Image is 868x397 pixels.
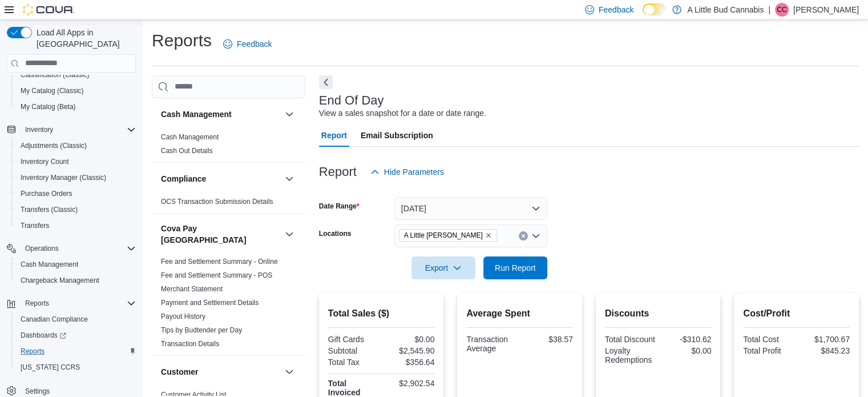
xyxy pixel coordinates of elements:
[16,360,84,374] a: [US_STATE] CCRS
[11,154,140,170] button: Inventory Count
[161,257,278,266] span: Fee and Settlement Summary - Online
[383,358,434,367] div: $356.64
[404,230,483,241] span: A Little [PERSON_NAME]
[519,231,528,240] button: Clear input
[152,130,305,162] div: Cash Management
[16,187,77,200] a: Purchase Orders
[161,146,213,155] span: Cash Out Details
[16,274,136,287] span: Chargeback Management
[687,3,764,17] p: A Little Bud Cannabis
[383,379,434,388] div: $2,902.54
[319,202,360,211] label: Date Range
[660,346,711,355] div: $0.00
[21,173,106,182] span: Inventory Manager (Classic)
[775,3,789,17] div: Carolyn Cook
[605,307,712,320] h2: Discounts
[161,133,219,142] span: Cash Management
[161,271,272,280] span: Fee and Settlement Summary - POS
[282,172,296,186] button: Compliance
[11,99,140,115] button: My Catalog (Beta)
[411,256,475,279] button: Export
[16,68,94,82] a: Classification (Classic)
[605,335,656,344] div: Total Discount
[237,38,272,50] span: Feedback
[605,346,656,364] div: Loyalty Redemptions
[161,133,219,141] a: Cash Management
[11,67,140,83] button: Classification (Classic)
[21,242,63,255] button: Operations
[21,157,69,166] span: Inventory Count
[16,219,136,232] span: Transfers
[643,15,643,16] span: Dark Mode
[466,307,573,320] h2: Average Spent
[25,125,53,134] span: Inventory
[11,218,140,234] button: Transfers
[16,68,136,82] span: Classification (Classic)
[161,298,259,307] span: Payment and Settlement Details
[328,346,379,355] div: Subtotal
[384,166,444,178] span: Hide Parameters
[161,271,272,279] a: Fee and Settlement Summary - POS
[16,171,111,185] a: Inventory Manager (Classic)
[16,344,49,358] a: Reports
[16,328,71,342] a: Dashboards
[11,186,140,202] button: Purchase Orders
[16,219,54,232] a: Transfers
[485,232,492,239] button: Remove A Little Bud Summerland from selection in this group
[21,296,136,310] span: Reports
[768,3,770,17] p: |
[16,258,83,271] a: Cash Management
[11,359,140,375] button: [US_STATE] CCRS
[161,312,205,321] span: Payout History
[21,189,72,198] span: Purchase Orders
[25,387,50,396] span: Settings
[161,312,205,320] a: Payout History
[161,326,242,335] span: Tips by Budtender per Day
[599,4,633,15] span: Feedback
[466,335,517,353] div: Transaction Average
[161,198,273,206] a: OCS Transaction Submission Details
[16,344,136,358] span: Reports
[16,84,88,98] a: My Catalog (Classic)
[21,363,80,372] span: [US_STATE] CCRS
[32,27,136,50] span: Load All Apps in [GEOGRAPHIC_DATA]
[16,203,136,216] span: Transfers (Classic)
[743,346,794,355] div: Total Profit
[11,138,140,154] button: Adjustments (Classic)
[161,284,223,294] span: Merchant Statement
[328,307,435,320] h2: Total Sales ($)
[319,165,357,179] h3: Report
[21,296,54,310] button: Reports
[21,276,99,285] span: Chargeback Management
[394,197,547,220] button: [DATE]
[531,231,540,240] button: Open list of options
[383,335,434,344] div: $0.00
[219,33,276,55] a: Feedback
[319,229,352,238] label: Locations
[660,335,711,344] div: -$310.62
[21,205,78,214] span: Transfers (Classic)
[319,94,384,107] h3: End Of Day
[799,335,850,344] div: $1,700.67
[16,360,136,374] span: Washington CCRS
[799,346,850,355] div: $845.23
[321,124,347,147] span: Report
[161,109,280,120] button: Cash Management
[16,139,136,153] span: Adjustments (Classic)
[282,365,296,379] button: Customer
[495,262,536,274] span: Run Report
[328,379,361,397] strong: Total Invoiced
[2,295,140,311] button: Reports
[161,223,280,246] button: Cova Pay [GEOGRAPHIC_DATA]
[21,347,45,356] span: Reports
[21,221,49,230] span: Transfers
[25,244,59,253] span: Operations
[21,123,136,137] span: Inventory
[21,123,58,137] button: Inventory
[161,326,242,334] a: Tips by Budtender per Day
[643,3,667,15] input: Dark Mode
[16,100,80,114] a: My Catalog (Beta)
[743,307,850,320] h2: Cost/Profit
[16,155,136,169] span: Inventory Count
